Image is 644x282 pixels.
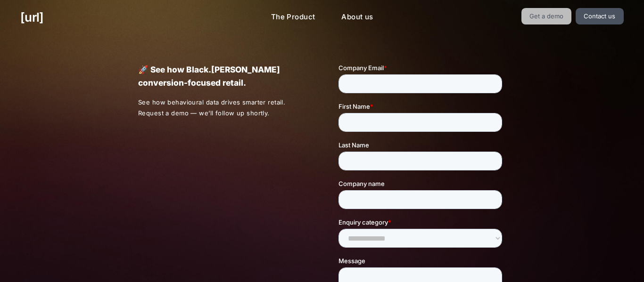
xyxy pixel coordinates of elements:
a: About us [334,8,380,26]
a: Get a demo [521,8,572,24]
a: The Product [264,8,323,26]
a: Contact us [576,8,624,24]
a: [URL] [20,8,43,26]
p: See how behavioural data drives smarter retail. Request a demo — we’ll follow up shortly. [138,97,306,119]
p: 🚀 See how Black.[PERSON_NAME] conversion-focused retail. [138,63,305,89]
